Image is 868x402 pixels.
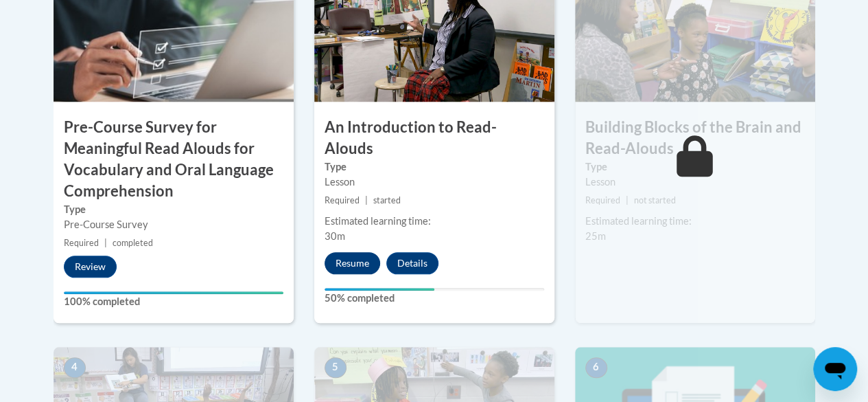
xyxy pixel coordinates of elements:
[104,238,107,248] span: |
[64,294,283,309] label: 100% completed
[64,256,117,278] button: Review
[325,159,544,175] label: Type
[585,357,607,378] span: 6
[325,288,434,291] div: Your progress
[585,159,805,175] label: Type
[373,195,401,205] span: started
[64,238,99,248] span: Required
[64,202,283,217] label: Type
[64,357,86,378] span: 4
[54,117,294,201] h3: Pre-Course Survey for Meaningful Read Alouds for Vocabulary and Oral Language Comprehension
[813,347,857,391] iframe: Button to launch messaging window
[325,252,380,274] button: Resume
[325,357,347,378] span: 5
[585,214,805,229] div: Estimated learning time:
[113,238,153,248] span: completed
[64,217,283,232] div: Pre-Course Survey
[314,117,554,159] h3: An Introduction to Read-Alouds
[325,195,360,205] span: Required
[365,195,368,205] span: |
[64,291,283,294] div: Your progress
[325,291,544,306] label: 50% completed
[325,214,544,229] div: Estimated learning time:
[386,252,438,274] button: Details
[325,175,544,190] div: Lesson
[585,230,606,242] span: 25m
[575,117,815,159] h3: Building Blocks of the Brain and Read-Alouds
[626,195,629,205] span: |
[634,195,676,205] span: not started
[585,175,805,190] div: Lesson
[325,230,345,242] span: 30m
[585,195,620,205] span: Required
